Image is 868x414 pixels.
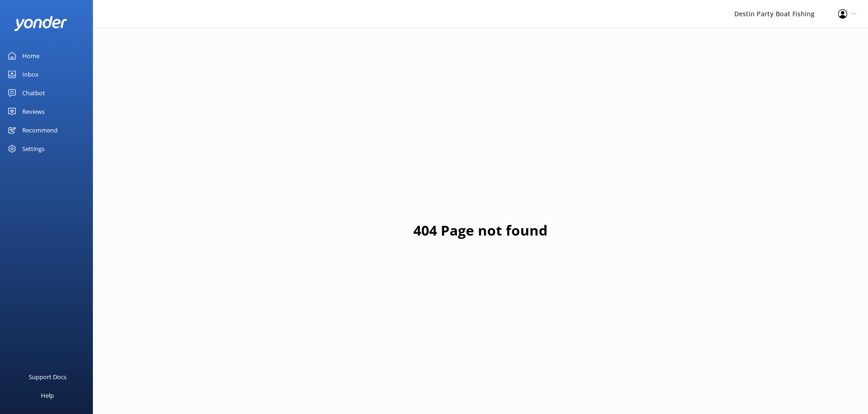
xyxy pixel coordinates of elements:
[41,386,54,405] div: Help
[29,368,66,386] div: Support Docs
[413,219,548,242] h1: 404 Page not found
[22,46,39,65] div: Home
[22,65,39,84] div: Inbox
[22,121,58,139] div: Recommend
[14,16,67,31] img: yonder-white-logo.png
[22,139,45,158] div: Settings
[22,102,45,121] div: Reviews
[22,84,45,102] div: Chatbot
